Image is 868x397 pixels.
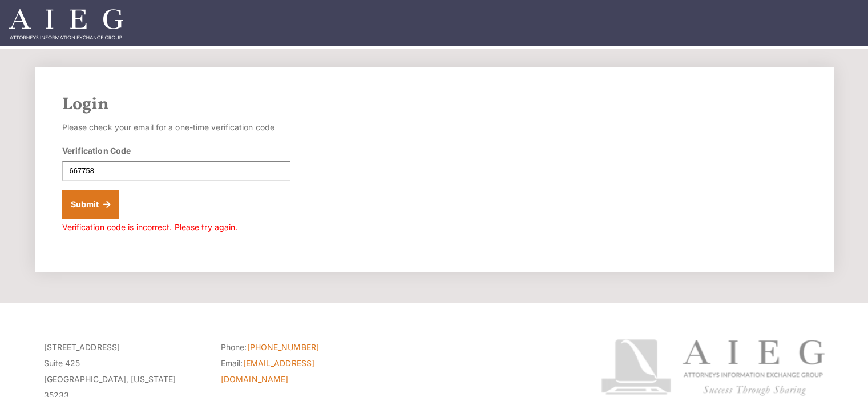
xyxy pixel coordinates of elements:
[601,339,825,396] img: Attorneys Information Exchange Group logo
[221,339,381,355] li: Phone:
[62,94,806,115] h2: Login
[62,190,120,219] button: Submit
[247,342,319,352] a: [PHONE_NUMBER]
[62,145,131,157] label: Verification Code
[221,355,381,387] li: Email:
[62,222,238,232] span: Verification code is incorrect. Please try again.
[62,119,290,135] p: Please check your email for a one-time verification code
[9,9,123,39] img: Attorneys Information Exchange Group
[221,358,314,384] a: [EMAIL_ADDRESS][DOMAIN_NAME]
